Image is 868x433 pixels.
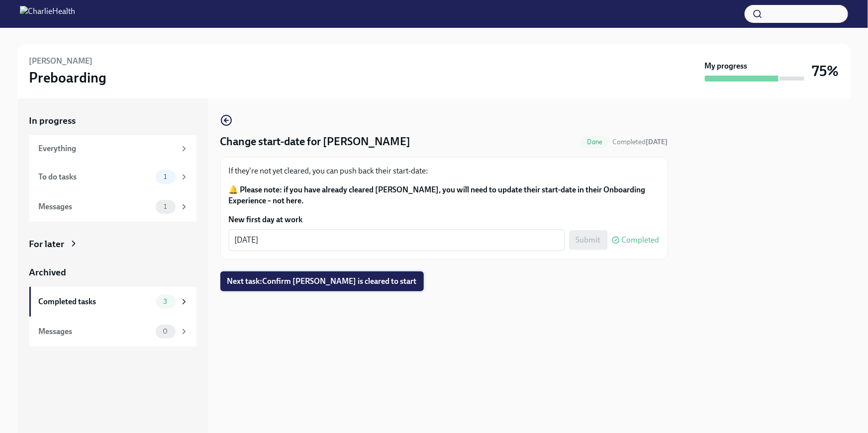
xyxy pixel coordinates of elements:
span: 1 [158,203,173,210]
div: To do tasks [39,172,152,182]
div: For later [29,238,65,251]
span: Completed [622,236,660,244]
img: CharlieHealth [20,6,75,22]
a: For later [29,238,196,251]
div: Everything [39,143,176,154]
a: Completed tasks3 [29,287,196,317]
h3: 75% [812,62,839,80]
button: Next task:Confirm [PERSON_NAME] is cleared to start [220,271,424,291]
a: Archived [29,266,196,279]
span: Completed [613,138,668,146]
strong: [DATE] [646,138,668,146]
a: Messages0 [29,317,196,346]
span: September 25th, 2025 13:18 [613,137,668,147]
strong: My progress [705,61,748,72]
span: Next task : Confirm [PERSON_NAME] is cleared to start [227,276,417,286]
a: In progress [29,114,196,127]
a: To do tasks1 [29,162,196,192]
span: Done [581,138,609,146]
a: Everything [29,135,196,162]
p: If they're not yet cleared, you can push back their start-date: [229,166,660,176]
a: Messages1 [29,192,196,222]
div: Completed tasks [39,296,152,307]
textarea: [DATE] [235,234,559,246]
label: New first day at work [229,214,660,225]
strong: 🔔 Please note: if you have already cleared [PERSON_NAME], you will need to update their start-dat... [229,185,646,205]
div: Messages [39,326,152,337]
span: 1 [158,173,173,180]
span: 3 [157,298,173,305]
h6: [PERSON_NAME] [29,56,93,67]
div: Messages [39,201,152,212]
h3: Preboarding [29,69,107,87]
span: 0 [157,328,174,335]
h4: Change start-date for [PERSON_NAME] [220,134,411,149]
